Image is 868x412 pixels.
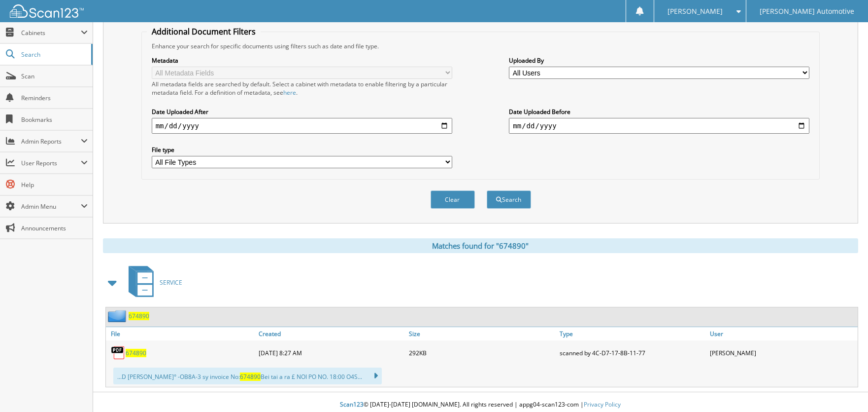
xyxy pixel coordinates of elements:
[487,190,531,209] button: Search
[21,50,86,59] span: Search
[106,327,256,340] a: File
[10,4,84,18] img: scan123-logo-white.svg
[111,345,126,360] img: PDF.png
[509,118,809,134] input: end
[240,373,261,381] span: 674890
[129,312,149,320] a: 674890
[152,146,452,154] label: File type
[21,137,81,146] span: Admin Reports
[707,327,858,340] a: User
[113,368,382,384] div: ...D [PERSON_NAME]° -OB8A-3 sy invoice No: Bei tai a ra £ NOI PO NO. 18:00 O4S...
[21,224,88,232] span: Announcements
[509,108,809,116] label: Date Uploaded Before
[707,343,858,363] div: [PERSON_NAME]
[21,94,88,102] span: Reminders
[283,88,296,97] a: here
[256,327,406,340] a: Created
[152,108,452,116] label: Date Uploaded After
[431,190,475,209] button: Clear
[152,80,452,97] div: All metadata fields are searched by default. Select a cabinet with metadata to enable filtering b...
[509,56,809,65] label: Uploaded By
[21,159,81,167] span: User Reports
[584,400,621,409] a: Privacy Policy
[668,8,723,14] span: [PERSON_NAME]
[108,310,129,322] img: folder2.png
[147,26,261,37] legend: Additional Document Filters
[152,56,452,65] label: Metadata
[406,327,557,340] a: Size
[557,327,707,340] a: Type
[152,118,452,134] input: start
[21,72,88,80] span: Scan
[340,400,364,409] span: Scan123
[103,238,858,253] div: Matches found for "674890"
[406,343,557,363] div: 292KB
[21,29,81,37] span: Cabinets
[819,365,868,412] iframe: Chat Widget
[21,181,88,189] span: Help
[21,115,88,124] span: Bookmarks
[760,8,854,14] span: [PERSON_NAME] Automotive
[123,263,182,302] a: SERVICE
[160,278,182,287] span: SERVICE
[126,349,146,357] a: 674890
[557,343,707,363] div: scanned by 4C-D7-17-8B-11-77
[256,343,406,363] div: [DATE] 8:27 AM
[147,42,815,50] div: Enhance your search for specific documents using filters such as date and file type.
[21,202,81,211] span: Admin Menu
